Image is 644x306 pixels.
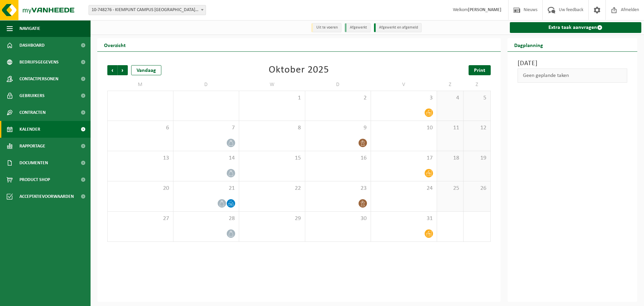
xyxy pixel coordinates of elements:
[243,185,302,192] span: 22
[118,65,128,75] span: Volgende
[19,37,45,54] span: Dashboard
[177,155,236,162] span: 14
[107,79,173,91] td: M
[467,155,487,162] span: 19
[474,68,485,73] span: Print
[374,155,433,162] span: 17
[111,215,170,222] span: 27
[305,79,371,91] td: D
[309,155,368,162] span: 16
[89,5,206,15] span: 10-748276 - KIEMPUNT CAMPUS ASSENEDE - ASSENEDE
[97,38,132,51] h2: Overzicht
[440,124,460,132] span: 11
[440,185,460,192] span: 25
[173,79,239,91] td: D
[440,94,460,102] span: 4
[467,94,487,102] span: 5
[371,79,437,91] td: V
[269,65,329,75] div: Oktober 2025
[374,124,433,132] span: 10
[374,185,433,192] span: 24
[518,69,628,83] div: Geen geplande taken
[469,65,491,75] a: Print
[311,23,341,32] li: Uit te voeren
[510,22,642,33] a: Extra taak aanvragen
[19,20,40,37] span: Navigatie
[19,71,58,87] span: Contactpersonen
[374,23,422,32] li: Afgewerkt en afgemeld
[507,38,550,51] h2: Dagplanning
[309,215,368,222] span: 30
[243,215,302,222] span: 29
[374,215,433,222] span: 31
[111,185,170,192] span: 20
[243,94,302,102] span: 1
[19,87,45,104] span: Gebruikers
[19,155,48,171] span: Documenten
[464,79,490,91] td: Z
[19,188,74,205] span: Acceptatievoorwaarden
[19,104,46,121] span: Contracten
[374,94,433,102] span: 3
[19,121,40,138] span: Kalender
[243,155,302,162] span: 15
[309,124,368,132] span: 9
[19,171,50,188] span: Product Shop
[111,124,170,132] span: 6
[177,215,236,222] span: 28
[177,185,236,192] span: 21
[19,138,45,155] span: Rapportage
[467,185,487,192] span: 26
[440,155,460,162] span: 18
[131,65,161,75] div: Vandaag
[239,79,305,91] td: W
[468,7,501,12] strong: [PERSON_NAME]
[243,124,302,132] span: 8
[518,58,628,69] h3: [DATE]
[309,185,368,192] span: 23
[107,65,117,75] span: Vorige
[111,155,170,162] span: 13
[177,124,236,132] span: 7
[437,79,464,91] td: Z
[309,94,368,102] span: 2
[345,23,371,32] li: Afgewerkt
[89,5,206,15] span: 10-748276 - KIEMPUNT CAMPUS ASSENEDE - ASSENEDE
[19,54,59,71] span: Bedrijfsgegevens
[467,124,487,132] span: 12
